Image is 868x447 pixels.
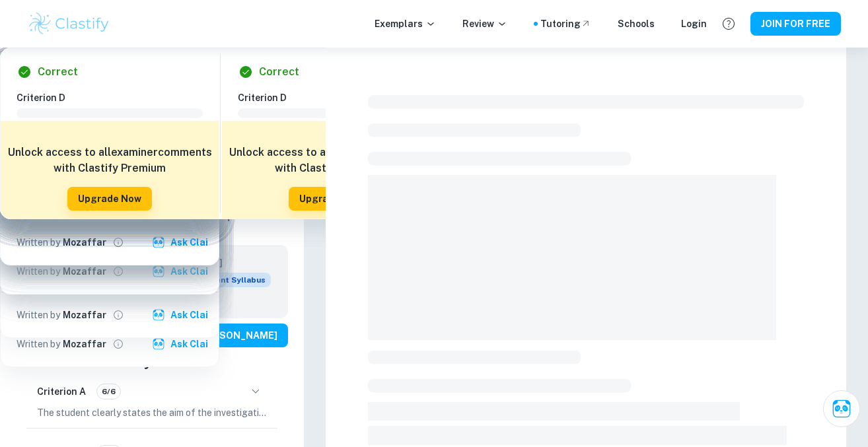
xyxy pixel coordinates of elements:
button: Upgrade Now [289,187,373,211]
button: View full profile [109,233,127,252]
p: Written by [17,264,60,279]
p: Written by [17,235,60,250]
button: View full profile [109,306,127,324]
button: View full profile [109,262,127,281]
img: clai.svg [152,265,165,278]
p: Written by [17,337,60,351]
a: Login [681,17,707,31]
span: Current Syllabus [192,273,271,287]
button: View full profile [109,335,127,353]
h6: Mozaffar [63,264,106,279]
img: clai.svg [152,308,165,322]
button: Help and Feedback [717,13,740,35]
h6: Criterion A [37,384,86,399]
h6: Mozaffar [63,337,106,351]
h6: Correct [38,64,78,80]
h6: Correct [259,64,299,80]
h6: Unlock access to all examiner comments with Clastify Premium [7,145,212,176]
h6: Unlock access to all examiner comments with Clastify Premium [229,145,433,176]
span: 6/6 [97,386,120,397]
h6: Mozaffar [63,308,106,322]
img: Clastify logo [27,11,111,37]
button: JOIN FOR FREE [750,12,841,36]
p: Written by [17,308,60,322]
a: Tutoring [540,17,591,31]
h6: Criterion D [238,90,435,105]
button: Ask Clai [149,259,213,283]
div: This exemplar is based on the current syllabus. Feel free to refer to it for inspiration/ideas wh... [192,273,271,287]
p: Review [462,17,507,31]
img: clai.svg [152,236,165,249]
button: Ask Clai [823,390,860,427]
button: Upgrade Now [67,187,152,211]
button: View [PERSON_NAME] [162,324,288,347]
button: Ask Clai [149,230,213,254]
h6: Mozaffar [63,235,106,250]
p: Exemplars [375,17,436,31]
button: Ask Clai [149,303,213,327]
button: Ask Clai [149,332,213,356]
h6: [DATE] [192,256,260,270]
a: Schools [618,17,655,31]
h6: Criterion D [17,90,213,105]
p: The student clearly states the aim of the investigation as "investigating whether the framing eff... [37,405,267,420]
img: clai.svg [152,337,165,351]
